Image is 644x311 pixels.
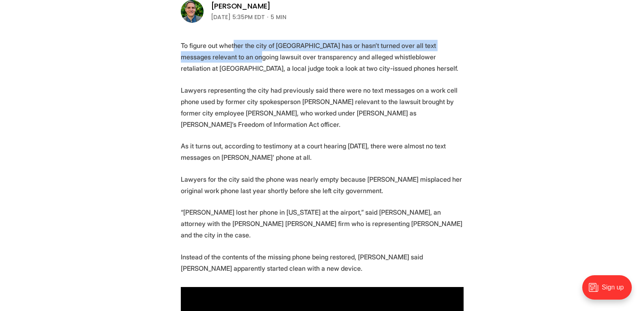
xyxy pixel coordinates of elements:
[181,251,464,274] p: Instead of the contents of the missing phone being restored, [PERSON_NAME] said [PERSON_NAME] app...
[575,271,644,311] iframe: portal-trigger
[181,207,464,241] p: “[PERSON_NAME] lost her phone in [US_STATE] at the airport,” said [PERSON_NAME], an attorney with...
[211,1,271,11] a: [PERSON_NAME]
[271,12,286,22] span: 5 min
[181,40,464,74] p: To figure out whether the city of [GEOGRAPHIC_DATA] has or hasn’t turned over all text messages r...
[181,174,464,196] p: Lawyers for the city said the phone was nearly empty because [PERSON_NAME] misplaced her original...
[211,12,265,22] time: [DATE] 5:35PM EDT
[181,140,464,163] p: As it turns out, according to testimony at a court hearing [DATE], there were almost no text mess...
[181,85,464,130] p: Lawyers representing the city had previously said there were no text messages on a work cell phon...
